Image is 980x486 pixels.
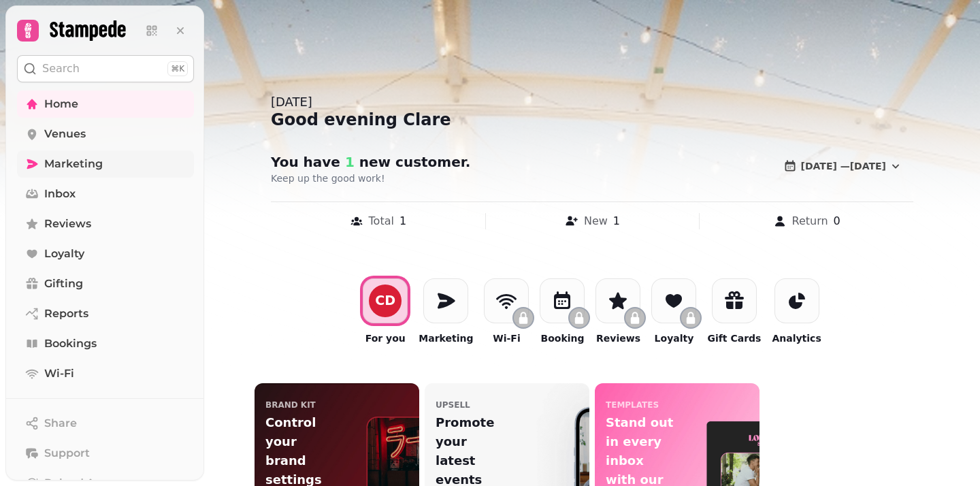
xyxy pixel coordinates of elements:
button: [DATE] —[DATE] [772,152,913,180]
span: Venues [44,126,86,142]
span: Reviews [44,216,91,232]
span: [DATE] — [DATE] [801,161,886,171]
p: Marketing [419,331,473,345]
span: Marketing [44,156,103,172]
span: Wi-Fi [44,366,74,382]
span: Loyalty [44,246,84,262]
p: Loyalty [655,331,694,345]
span: 1 [340,154,355,170]
p: upsell [436,400,470,410]
h2: You have new customer . [271,152,532,172]
div: C D [375,294,395,307]
div: ⌘K [167,61,188,76]
p: Keep up the good work! [271,172,619,185]
span: Inbox [44,186,76,202]
a: Gifting [17,270,194,297]
p: Analytics [772,331,821,345]
button: Share [17,410,194,437]
span: Reports [44,306,88,322]
div: Good evening Clare [271,109,913,131]
a: Wi-Fi [17,360,194,387]
span: Support [44,445,90,461]
p: Brand Kit [265,400,316,410]
a: Venues [17,120,194,148]
p: Gift Cards [707,331,761,345]
button: Support [17,440,194,467]
a: Bookings [17,330,194,357]
span: Bookings [44,336,97,352]
a: Home [17,91,194,118]
span: Gifting [44,276,83,292]
a: Loyalty [17,240,194,268]
button: Search⌘K [17,55,194,82]
p: For you [365,331,406,345]
p: Reviews [596,331,640,345]
span: Home [44,96,78,112]
span: Share [44,415,77,432]
a: Reviews [17,210,194,238]
p: Booking [540,331,584,345]
p: Wi-Fi [493,331,520,345]
a: Reports [17,300,194,327]
p: Search [42,61,80,77]
p: templates [606,400,659,410]
div: [DATE] [271,93,913,112]
a: Marketing [17,150,194,178]
a: Inbox [17,180,194,208]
